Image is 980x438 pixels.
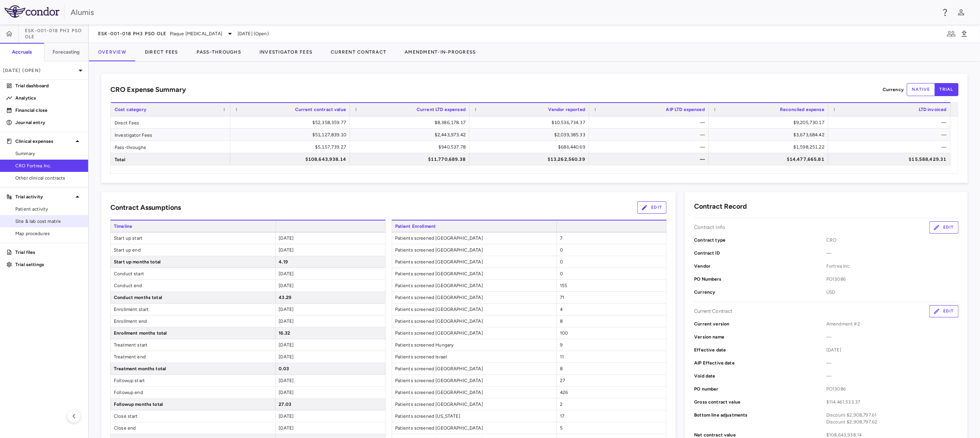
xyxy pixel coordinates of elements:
[170,30,222,37] span: Plaque [MEDICAL_DATA]
[322,43,396,61] button: Current Contract
[15,150,82,157] span: Summary
[826,276,959,283] span: PO13086
[560,271,563,276] span: 0
[111,410,275,422] span: Close start
[476,153,585,165] div: $13,262,560.39
[295,107,346,112] span: Current contract value
[111,268,275,279] span: Conduct start
[560,330,568,336] span: 100
[392,221,557,232] span: Patient Enrollment
[111,280,275,291] span: Conduct end
[694,289,826,296] p: Currency
[12,49,32,56] h6: Accruals
[111,327,275,339] span: Enrollment months total
[279,342,294,348] span: [DATE]
[136,43,187,61] button: Direct Fees
[15,230,82,237] span: Map procedures
[279,235,294,241] span: [DATE]
[89,43,136,61] button: Overview
[15,218,82,225] span: Site & lab cost matrix
[548,107,585,112] span: Vendor reported
[279,319,294,324] span: [DATE]
[111,363,275,374] span: Treatment months total
[560,283,567,288] span: 155
[392,244,556,256] span: Patients screened [GEOGRAPHIC_DATA]
[826,237,959,244] span: CRO
[560,307,563,312] span: 4
[25,28,88,40] span: ESK-001-018 Ph3 PsO OLE
[279,283,294,288] span: [DATE]
[596,141,705,153] div: —
[111,399,275,410] span: Followup months total
[417,107,466,112] span: Current LTD expensed
[237,129,346,141] div: $51,127,839.10
[560,319,563,324] span: 8
[357,129,466,141] div: $2,443,973.42
[15,249,82,256] p: Trial files
[111,339,275,351] span: Treatment start
[716,141,824,153] div: $1,598,251.22
[392,256,556,268] span: Patients screened [GEOGRAPHIC_DATA]
[15,107,82,114] p: Financial close
[357,141,466,153] div: $940,537.78
[392,315,556,327] span: Patients screened [GEOGRAPHIC_DATA]
[392,339,556,351] span: Patients screened Hungary
[560,295,564,300] span: 71
[826,360,959,366] span: —
[560,425,563,431] span: 5
[392,422,556,434] span: Patients screened [GEOGRAPHIC_DATA]
[560,390,568,395] span: 426
[694,263,826,270] p: Vendor
[111,244,275,256] span: Start up end
[826,412,959,418] div: Discount $2,908,797.61
[110,203,181,213] h6: Contract Assumptions
[111,256,275,268] span: Start up months total
[716,116,824,129] div: $9,205,730.17
[826,373,959,379] span: —
[694,346,826,353] p: Effective date
[15,261,82,268] p: Trial settings
[15,95,82,101] p: Analytics
[111,304,275,315] span: Enrollment start
[560,235,562,241] span: 7
[111,129,230,141] div: Investigator Fees
[392,387,556,398] span: Patients screened [GEOGRAPHIC_DATA]
[3,67,76,74] p: [DATE] (Open)
[5,5,59,18] img: logo-full-SnFGN8VE.png
[111,153,230,165] div: Total
[396,43,485,61] button: Amendment-In-Progress
[596,116,705,129] div: —
[392,304,556,315] span: Patients screened [GEOGRAPHIC_DATA]
[476,116,585,129] div: $10,536,734.37
[279,390,294,395] span: [DATE]
[694,250,826,257] p: Contract ID
[907,83,935,96] button: native
[279,413,294,419] span: [DATE]
[476,141,585,153] div: $686,440.69
[560,342,563,348] span: 9
[835,141,947,153] div: —
[835,116,947,129] div: —
[279,402,291,407] span: 27.03
[392,280,556,291] span: Patients screened [GEOGRAPHIC_DATA]
[53,49,80,56] h6: Forecasting
[560,402,563,407] span: 2
[694,333,826,340] p: Version name
[826,320,959,327] span: Amendment #2
[694,276,826,283] p: PO Numbers
[71,7,936,18] div: Alumis
[238,30,269,37] span: [DATE] (Open)
[476,129,585,141] div: $2,039,385.33
[826,263,959,270] span: Fortrea Inc.
[15,82,82,89] p: Trial dashboard
[357,116,466,129] div: $8,386,178.17
[357,153,466,165] div: $11,770,689.38
[111,387,275,398] span: Followup end
[15,138,73,145] p: Clinical expenses
[826,418,959,425] div: Discount $2,908,797.62
[826,250,959,257] span: —
[15,193,73,200] p: Trial activity
[392,410,556,422] span: Patients screened [US_STATE]
[111,315,275,327] span: Enrollment end
[111,116,230,128] div: Direct Fees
